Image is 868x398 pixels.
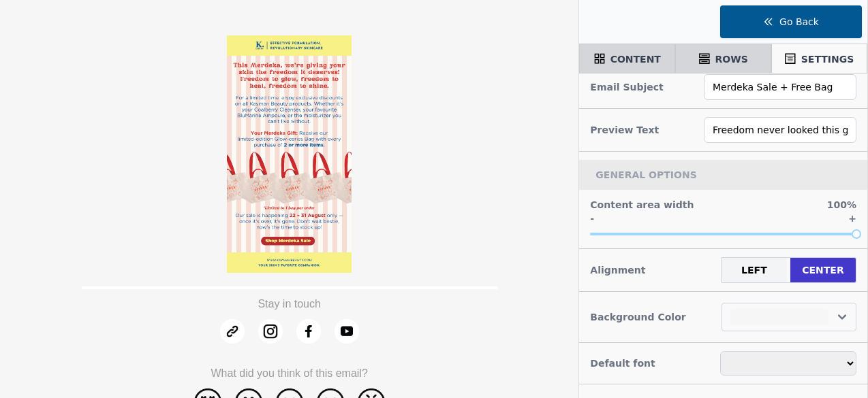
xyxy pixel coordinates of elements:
input: Preview Text [704,117,856,143]
h3: Content area width [590,198,694,212]
button: CENTER [790,258,856,282]
h3: 100% [816,198,856,212]
h3: + [848,212,856,225]
input: Email Subject [704,74,856,100]
h3: Background Color [590,308,685,327]
span: CONTENT [610,52,661,66]
span: SETTINGS [801,52,854,66]
img: Instagram [258,319,283,344]
label: Preview Text [590,123,659,137]
span: Stay in touch [258,298,321,310]
img: task-upload-1755667201.jpg [227,35,352,273]
h3: - [590,212,594,225]
img: Website [220,319,245,344]
span: ROWS [715,52,748,66]
img: YouTube [335,319,359,344]
span: What did you think of this email? [211,367,367,379]
h3: Alignment [590,261,645,280]
label: Email Subject [590,80,663,94]
button: Go Back [720,5,862,38]
button: LEFT [722,258,787,282]
img: Facebook [296,319,321,344]
div: GENERAL OPTIONS [579,160,867,190]
h3: Default font [590,354,655,373]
